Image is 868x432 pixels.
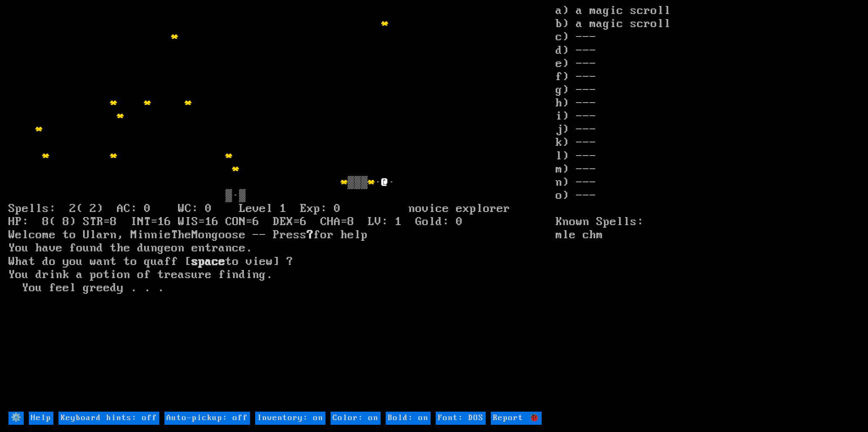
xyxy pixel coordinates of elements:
b: ? [307,228,314,242]
stats: a) a magic scroll b) a magic scroll c) --- d) --- e) --- f) --- g) --- h) --- i) --- j) --- k) --... [556,4,860,410]
input: Help [29,412,53,425]
larn: ▒▒▒ · · ▒·▒ Spells: 2( 2) AC: 0 WC: 0 Level 1 Exp: 0 novice explorer HP: 8( 8) STR=8 INT=16 WIS=1... [8,4,555,410]
input: Report 🐞 [491,412,542,425]
input: Auto-pickup: off [164,412,250,425]
input: Bold: on [386,412,431,425]
input: Inventory: on [255,412,325,425]
font: @ [381,176,388,189]
input: Keyboard hints: off [58,412,159,425]
b: space [192,255,225,268]
input: Font: DOS [436,412,486,425]
input: ⚙️ [8,412,24,425]
input: Color: on [331,412,381,425]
